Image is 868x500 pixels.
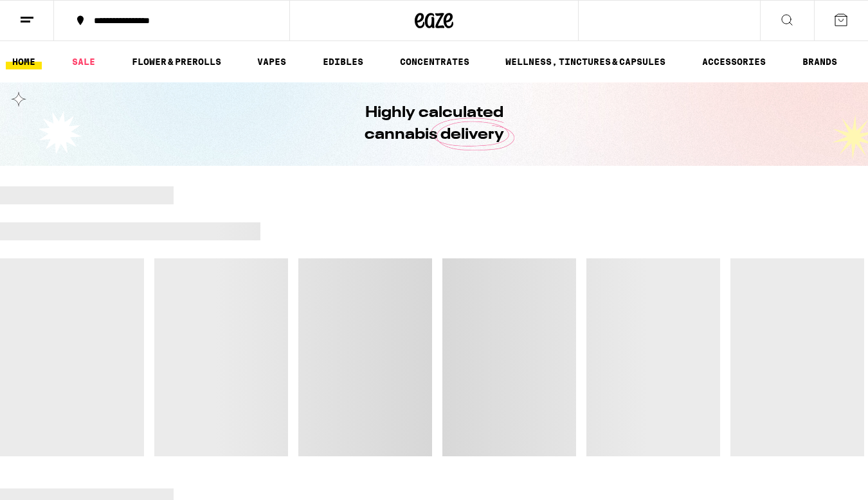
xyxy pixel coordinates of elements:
h1: Highly calculated cannabis delivery [328,102,540,146]
a: BRANDS [796,54,844,69]
a: FLOWER & PREROLLS [125,54,228,69]
a: SALE [66,54,102,69]
a: EDIBLES [316,54,370,69]
a: ACCESSORIES [696,54,772,69]
a: HOME [6,54,42,69]
a: WELLNESS, TINCTURES & CAPSULES [499,54,672,69]
a: CONCENTRATES [393,54,476,69]
a: VAPES [251,54,293,69]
